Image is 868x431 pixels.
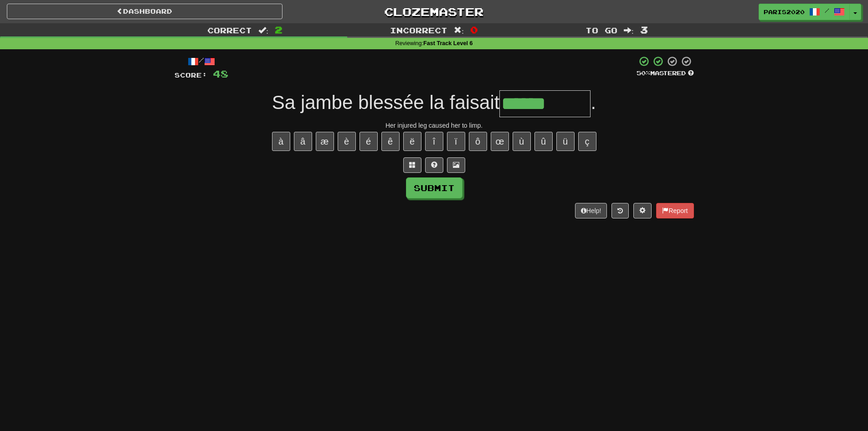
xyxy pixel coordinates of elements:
strong: Fast Track Level 6 [423,40,473,47]
button: æ [316,132,334,151]
span: : [454,26,464,34]
button: â [294,132,312,151]
span: Correct [207,26,252,35]
span: : [258,26,268,34]
span: : [624,26,634,34]
button: œ [491,132,509,151]
div: / [175,56,228,67]
button: é [360,132,378,151]
button: ë [403,132,421,151]
span: Score: [175,71,207,79]
button: Report [656,203,693,218]
button: à [272,132,290,151]
span: / [825,7,829,14]
button: Round history (alt+y) [611,203,629,218]
span: 50 % [637,69,650,77]
button: ç [578,132,596,151]
span: Incorrect [390,26,447,35]
button: Show image (alt+x) [447,157,465,173]
button: ê [381,132,400,151]
button: ù [513,132,531,151]
a: paris2020 / [759,4,850,20]
button: ü [556,132,575,151]
span: 3 [640,24,648,35]
span: 0 [470,24,478,35]
a: Clozemaster [296,4,572,20]
span: 2 [275,24,282,35]
span: . [591,92,596,113]
div: Her injured leg caused her to limp. [175,121,694,130]
a: Dashboard [7,4,282,19]
span: paris2020 [764,8,805,16]
button: è [338,132,356,151]
button: Single letter hint - you only get 1 per sentence and score half the points! alt+h [425,157,443,173]
span: 48 [213,68,228,79]
div: Mastered [637,69,694,78]
span: Sa jambe blessée la faisait [272,92,500,113]
button: Switch sentence to multiple choice alt+p [403,157,421,173]
button: Submit [406,177,462,198]
button: Help! [575,203,607,218]
span: To go [586,26,617,35]
button: ô [469,132,487,151]
button: û [534,132,553,151]
button: î [425,132,443,151]
button: ï [447,132,465,151]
